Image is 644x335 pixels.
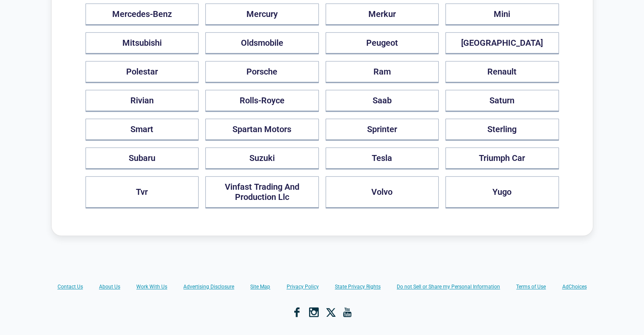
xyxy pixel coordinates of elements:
button: [GEOGRAPHIC_DATA] [445,32,559,54]
button: Smart [86,119,199,141]
button: Mini [445,3,559,25]
button: Porsche [205,61,319,83]
a: About Us [99,283,120,290]
button: Mercedes-Benz [86,3,199,25]
a: Site Map [250,283,270,290]
a: Instagram [309,307,319,317]
button: Subaru [86,147,199,169]
a: Advertising Disclosure [183,283,234,290]
button: Renault [445,61,559,83]
button: Sprinter [326,119,439,141]
a: X [326,307,336,317]
button: Mitsubishi [86,32,199,54]
button: Saab [326,90,439,112]
button: Oldsmobile [205,32,319,54]
button: Spartan Motors [205,119,319,141]
button: Triumph Car [445,147,559,169]
a: State Privacy Rights [335,283,381,290]
a: Facebook [292,307,302,317]
a: YouTube [343,307,353,317]
button: Merkur [326,3,439,25]
button: Tesla [326,147,439,169]
button: Tvr [86,176,199,208]
button: Rolls-Royce [205,90,319,112]
a: Terms of Use [516,283,546,290]
button: Suzuki [205,147,319,169]
a: Work With Us [136,283,167,290]
button: Yugo [445,176,559,208]
button: Sterling [445,119,559,141]
button: Vinfast Trading And Production Llc [205,176,319,208]
button: Peugeot [326,32,439,54]
a: Privacy Policy [287,283,319,290]
button: Mercury [205,3,319,25]
a: Do not Sell or Share my Personal Information [397,283,500,290]
button: Ram [326,61,439,83]
button: Rivian [86,90,199,112]
a: Contact Us [58,283,83,290]
button: Polestar [86,61,199,83]
a: AdChoices [562,283,586,290]
button: Saturn [445,90,559,112]
button: Volvo [326,176,439,208]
